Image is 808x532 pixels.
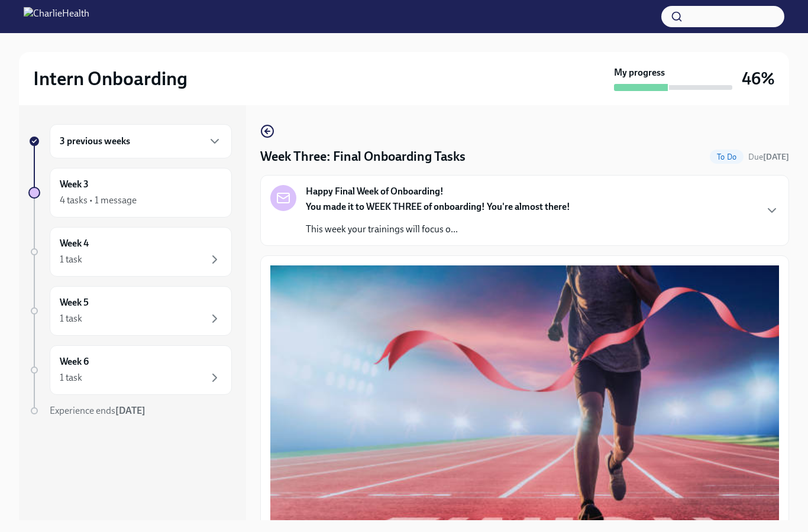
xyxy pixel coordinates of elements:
[60,237,89,250] h6: Week 4
[710,153,744,161] span: To Do
[28,168,232,218] a: Week 34 tasks • 1 message
[260,148,466,166] h4: Week Three: Final Onboarding Tasks
[748,152,789,162] span: Due
[306,223,570,236] p: This week your trainings will focus o...
[60,253,82,266] div: 1 task
[742,68,775,89] h3: 46%
[50,405,146,416] span: Experience ends
[28,345,232,395] a: Week 61 task
[60,296,89,309] h6: Week 5
[28,286,232,336] a: Week 51 task
[748,151,789,163] span: September 27th, 2025 07:00
[115,405,146,416] strong: [DATE]
[60,355,89,368] h6: Week 6
[28,227,232,277] a: Week 41 task
[306,201,570,212] strong: You made it to WEEK THREE of onboarding! You're almost there!
[306,185,444,198] strong: Happy Final Week of Onboarding!
[24,7,89,26] img: CharlieHealth
[50,124,232,158] div: 3 previous weeks
[763,152,789,162] strong: [DATE]
[60,312,82,325] div: 1 task
[60,178,89,191] h6: Week 3
[614,66,665,79] strong: My progress
[60,135,130,148] h6: 3 previous weeks
[33,67,188,90] h2: Intern Onboarding
[60,371,82,384] div: 1 task
[60,194,137,207] div: 4 tasks • 1 message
